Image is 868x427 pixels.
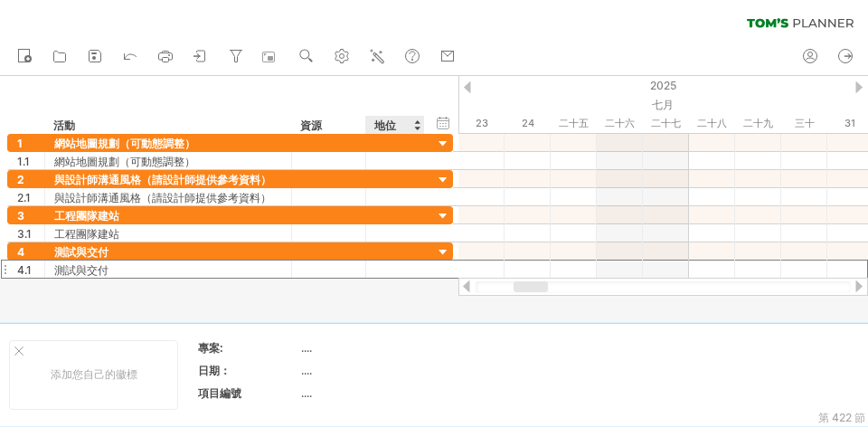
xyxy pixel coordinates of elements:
[300,119,322,132] font: 資源
[559,117,589,129] font: 二十五
[505,114,551,133] div: 2025年7月24日星期四
[476,117,488,129] font: 23
[458,114,505,133] div: 2025年7月23日星期三
[781,114,827,133] div: 2025年7月30日星期三
[17,173,24,186] font: 2
[301,341,312,355] font: ....
[374,119,396,132] font: 地位
[17,245,24,259] font: 4
[54,209,119,223] font: 工程團隊建站
[605,117,635,129] font: 二十六
[54,155,195,168] font: 網站地圖規劃（可動態調整）
[522,117,534,129] font: 24
[54,137,195,150] font: 網站地圖規劃（可動態調整）
[54,227,119,241] font: 工程團隊建站
[54,263,108,277] font: 測試與交付
[651,117,681,129] font: 二十七
[17,155,30,168] font: 1.1
[697,117,727,129] font: 二十八
[795,117,815,129] font: 三十
[743,117,773,129] font: 二十九
[597,114,643,133] div: 2025年7月26日星期六
[735,114,781,133] div: 2025年7月29日星期二
[53,119,75,132] font: 活動
[818,411,865,424] font: 第 422 節
[17,263,32,277] font: 4.1
[54,191,271,204] font: 與設計師溝通風格（請設計師提供參考資料）
[54,245,108,259] font: 測試與交付
[551,114,597,133] div: 2025年7月25日星期五
[844,117,855,129] font: 31
[198,364,231,377] font: 日期：
[198,386,241,400] font: 項目編號
[51,367,137,381] font: 添加您自己的徽標
[643,114,689,133] div: 2025年7月27日星期日
[652,98,674,111] font: 七月
[689,114,735,133] div: 2025年7月28日星期一
[650,79,676,92] font: 2025
[17,191,31,204] font: 2.1
[301,364,312,377] font: ....
[17,227,32,241] font: 3.1
[17,209,24,223] font: 3
[198,341,223,355] font: 專案:
[301,386,312,400] font: ....
[54,173,271,186] font: 與設計師溝通風格（請設計師提供參考資料）
[17,137,23,150] font: 1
